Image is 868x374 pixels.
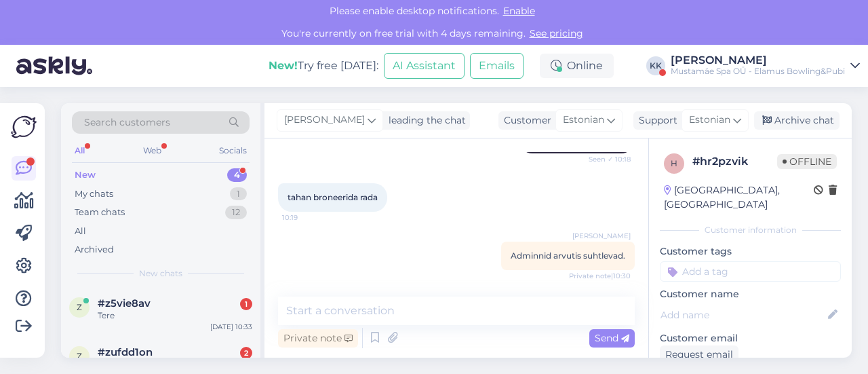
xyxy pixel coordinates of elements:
div: 12 [225,206,247,219]
div: My chats [75,187,113,201]
span: z [77,302,82,312]
a: See pricing [526,27,587,39]
div: KK [646,56,665,75]
span: Estonian [689,113,730,128]
p: Customer name [660,287,841,301]
input: Add name [660,307,825,322]
span: Adminnid arvutis suhtlevad. [511,250,625,261]
span: New chats [139,267,182,280]
span: Private note | 10:30 [569,271,631,281]
span: tahan broneerida rada [288,192,378,202]
div: [DATE] 10:33 [210,322,252,332]
span: [PERSON_NAME] [572,231,631,241]
div: 2 [240,347,252,359]
span: Offline [777,154,837,169]
div: Online [540,54,614,78]
div: leading the chat [383,113,466,128]
span: Send [595,332,629,344]
input: Add a tag [660,261,841,282]
div: Support [633,113,677,128]
span: #z5vie8av [98,297,151,310]
div: [PERSON_NAME] [671,55,845,66]
div: New [75,168,96,182]
b: New! [269,59,298,72]
span: 10:19 [282,212,333,223]
p: Customer email [660,331,841,345]
button: AI Assistant [384,53,465,79]
div: Tere [98,310,252,322]
span: Search customers [84,115,170,130]
div: 1 [240,298,252,310]
div: Mustamäe Spa OÜ - Elamus Bowling&Pubi [671,66,845,77]
p: Customer tags [660,244,841,259]
div: Team chats [75,206,125,219]
span: z [77,351,82,361]
span: [PERSON_NAME] [284,113,365,128]
button: Emails [470,53,524,79]
div: 1 [230,187,247,201]
div: Customer [498,113,551,128]
img: Askly Logo [11,114,37,140]
div: [GEOGRAPHIC_DATA], [GEOGRAPHIC_DATA] [664,183,814,212]
div: All [75,225,86,238]
div: Private note [278,329,358,348]
span: Enable [499,5,539,17]
span: Seen ✓ 10:18 [580,154,631,164]
div: Archive chat [754,111,840,130]
a: [PERSON_NAME]Mustamäe Spa OÜ - Elamus Bowling&Pubi [671,55,860,77]
span: #zufdd1on [98,346,153,358]
span: Estonian [563,113,604,128]
div: Web [140,142,164,160]
div: All [72,142,87,160]
div: Archived [75,243,114,257]
div: Socials [216,142,250,160]
div: 4 [227,168,247,182]
div: # hr2pzvik [692,153,777,170]
div: Try free [DATE]: [269,58,378,74]
div: Customer information [660,224,841,236]
div: Request email [660,345,738,364]
span: h [671,158,677,168]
